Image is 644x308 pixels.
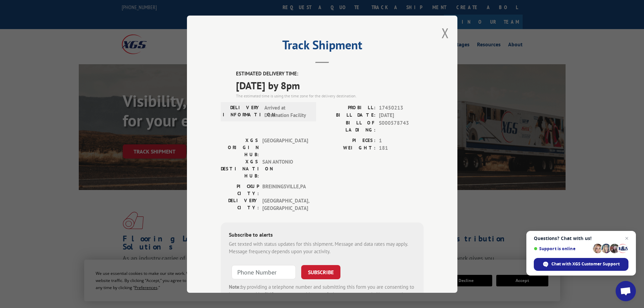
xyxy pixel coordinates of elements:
span: Chat with XGS Customer Support [551,261,620,267]
span: SAN ANTONIO [262,158,308,179]
label: PIECES: [322,137,376,144]
span: [DATE] by 8pm [236,77,424,93]
label: DELIVERY CITY: [221,197,259,212]
span: [GEOGRAPHIC_DATA] , [GEOGRAPHIC_DATA] [262,197,308,212]
span: [DATE] [379,112,424,119]
label: DELIVERY INFORMATION: [223,104,261,119]
label: XGS ORIGIN HUB: [221,137,259,158]
label: WEIGHT: [322,144,376,152]
span: 17450213 [379,104,424,112]
div: Open chat [616,281,636,301]
label: BILL DATE: [322,112,376,119]
div: by providing a telephone number and submitting this form you are consenting to be contacted by SM... [229,283,415,306]
div: Get texted with status updates for this shipment. Message and data rates may apply. Message frequ... [229,240,415,255]
label: BILL OF LADING: [322,119,376,133]
span: Questions? Chat with us! [534,236,628,241]
button: Close modal [442,24,449,42]
span: [GEOGRAPHIC_DATA] [262,137,308,158]
label: XGS DESTINATION HUB: [221,158,259,179]
h2: Track Shipment [221,40,424,53]
span: Support is online [534,246,591,251]
label: ESTIMATED DELIVERY TIME: [236,70,424,78]
div: Subscribe to alerts [229,230,415,240]
span: BREININGSVILLE , PA [262,183,308,197]
strong: Note: [229,283,241,290]
label: PICKUP CITY: [221,183,259,197]
button: SUBSCRIBE [301,265,340,279]
div: Chat with XGS Customer Support [534,258,628,271]
input: Phone Number [232,265,296,279]
label: PROBILL: [322,104,376,112]
span: 1 [379,137,424,144]
span: S000578743 [379,119,424,133]
span: 181 [379,144,424,152]
div: The estimated time is using the time zone for the delivery destination. [236,93,424,99]
span: Arrived at Destination Facility [264,104,310,119]
span: Close chat [623,234,631,242]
